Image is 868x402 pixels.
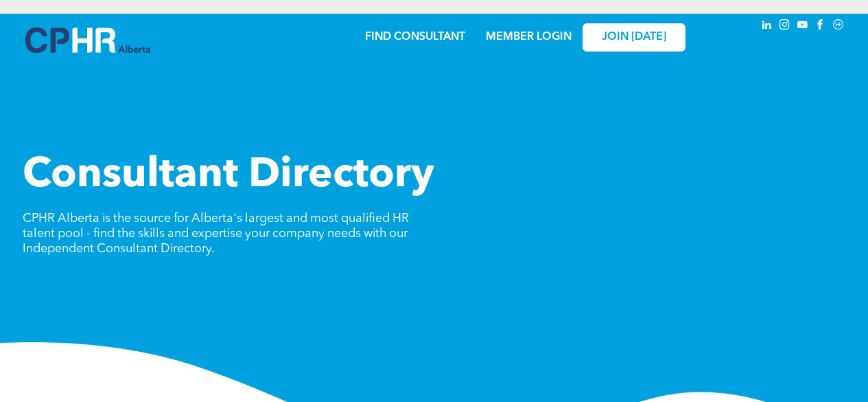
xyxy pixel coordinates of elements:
a: JOIN [DATE] [583,23,685,52]
span: JOIN [DATE] [602,31,666,44]
img: A blue and white logo for cp alberta [25,27,150,53]
a: MEMBER LOGIN [486,32,572,43]
a: Social network [831,17,846,36]
a: instagram [777,17,793,36]
span: CPHR Alberta is the source for Alberta's largest and most qualified HR talent pool - find the ski... [23,212,409,255]
span: Consultant Directory [23,155,434,197]
a: facebook [813,17,828,36]
a: youtube [795,17,810,36]
a: linkedin [760,17,775,36]
a: FIND CONSULTANT [365,32,465,43]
